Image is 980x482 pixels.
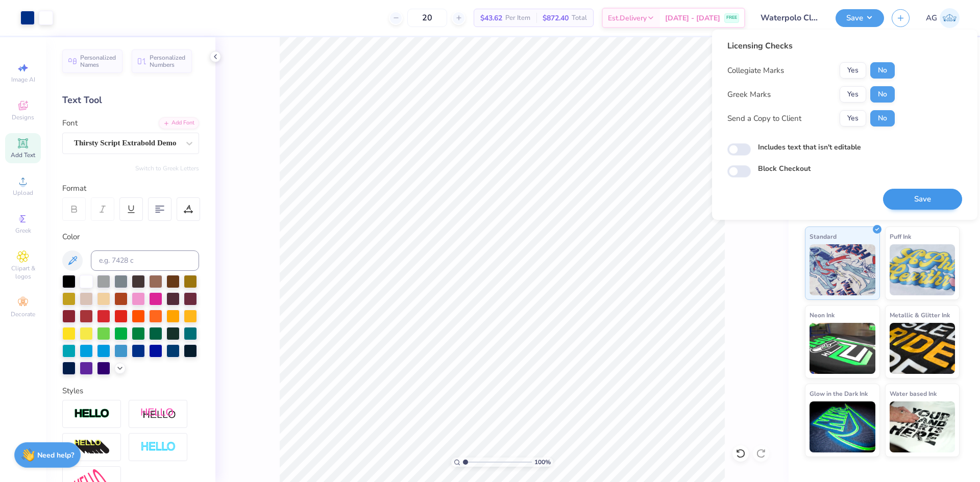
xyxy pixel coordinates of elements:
[840,110,866,126] button: Yes
[505,13,530,23] span: Per Item
[62,183,200,194] div: Format
[534,458,551,467] span: 100 %
[810,231,837,242] span: Standard
[810,401,875,452] img: Glow in the Dark Ink
[870,62,895,79] button: No
[890,310,950,320] span: Metallic & Glitter Ink
[135,164,199,172] button: Switch to Greek Letters
[572,13,587,23] span: Total
[758,163,811,174] label: Block Checkout
[926,8,960,28] a: AG
[810,388,868,399] span: Glow in the Dark Ink
[62,385,199,397] div: Styles
[726,14,737,21] span: FREE
[727,65,784,77] div: Collegiate Marks
[159,117,199,129] div: Add Font
[890,231,911,242] span: Puff Ink
[753,8,828,28] input: Untitled Design
[840,86,866,103] button: Yes
[870,86,895,103] button: No
[840,62,866,79] button: Yes
[810,244,875,295] img: Standard
[810,323,875,374] img: Neon Ink
[890,244,955,295] img: Puff Ink
[74,408,110,420] img: Stroke
[727,89,771,100] div: Greek Marks
[940,8,960,28] img: Aljosh Eyron Garcia
[15,226,31,235] span: Greek
[11,310,35,318] span: Decorate
[62,93,199,107] div: Text Tool
[890,388,937,399] span: Water based Ink
[140,408,176,420] img: Shadow
[407,9,447,27] input: – –
[727,113,801,124] div: Send a Copy to Client
[890,323,955,374] img: Metallic & Glitter Ink
[91,250,199,271] input: e.g. 7428 c
[883,189,962,210] button: Save
[543,13,569,23] span: $872.40
[140,441,176,453] img: Negative Space
[13,189,33,197] span: Upload
[608,13,647,23] span: Est. Delivery
[758,142,861,153] label: Includes text that isn't editable
[665,13,720,23] span: [DATE] - [DATE]
[727,40,895,52] div: Licensing Checks
[11,75,35,84] span: Image AI
[870,110,895,126] button: No
[5,264,41,281] span: Clipart & logos
[12,113,34,121] span: Designs
[150,54,186,68] span: Personalized Numbers
[11,151,35,159] span: Add Text
[926,12,937,24] span: AG
[37,450,74,460] strong: Need help?
[890,401,955,452] img: Water based Ink
[62,231,199,243] div: Color
[74,439,110,455] img: 3d Illusion
[80,54,116,68] span: Personalized Names
[480,13,502,23] span: $43.62
[810,310,835,320] span: Neon Ink
[62,117,78,129] label: Font
[836,9,884,27] button: Save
